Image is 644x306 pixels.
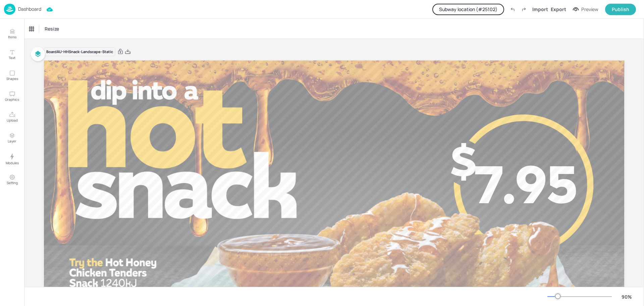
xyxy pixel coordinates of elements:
[474,150,578,218] span: 7.95
[4,4,15,15] img: logo-86c26b7e.jpg
[44,47,115,56] div: Board AU-HHSnack-Landscape-Static
[18,7,41,11] p: Dashboard
[619,293,635,300] div: 90 %
[569,4,602,14] button: Preview
[43,25,60,32] span: Resize
[432,4,504,15] button: Subway location (#25102)
[551,6,566,13] div: Export
[518,4,530,15] label: Redo (Ctrl + Y)
[605,4,636,15] button: Publish
[532,6,548,13] div: Import
[581,6,598,13] div: Preview
[612,6,629,13] div: Publish
[507,4,518,15] label: Undo (Ctrl + Z)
